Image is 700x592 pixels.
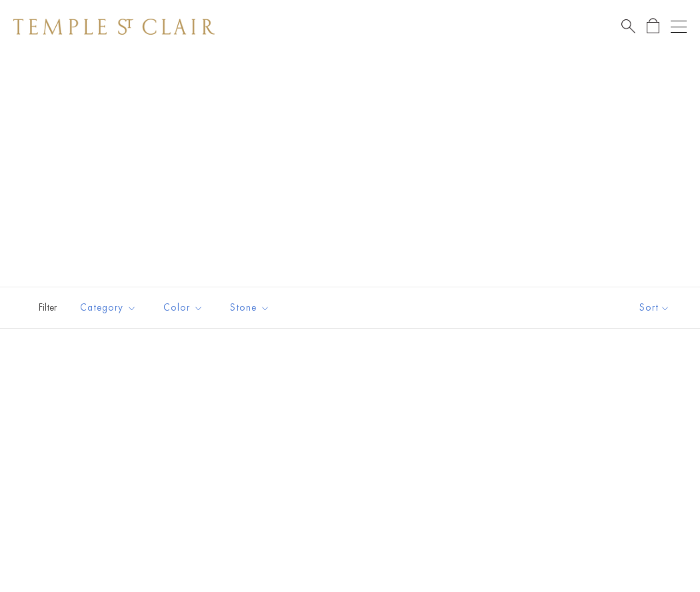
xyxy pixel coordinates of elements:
[223,299,280,316] span: Stone
[671,19,687,35] button: Open navigation
[153,293,213,323] button: Color
[157,299,213,316] span: Color
[647,18,659,35] a: Open Shopping Bag
[621,18,635,35] a: Search
[73,299,147,316] span: Category
[220,293,280,323] button: Stone
[609,287,700,328] button: Show sort by
[70,293,147,323] button: Category
[13,19,215,35] img: Temple St. Clair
